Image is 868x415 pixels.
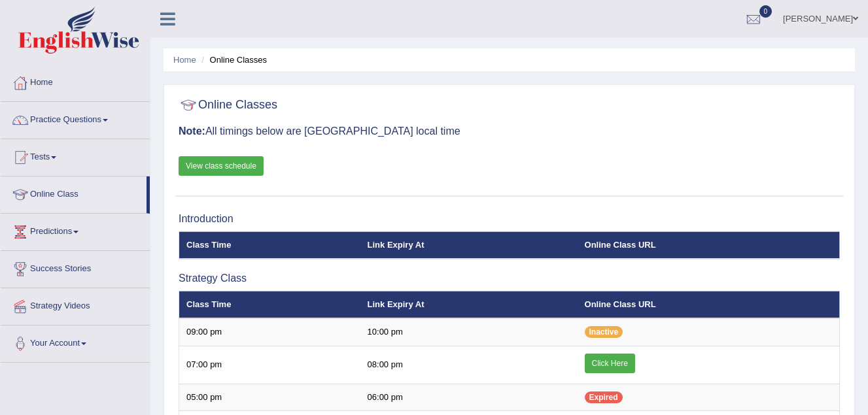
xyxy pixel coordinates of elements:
span: Inactive [585,326,623,338]
a: Practice Questions [1,102,150,135]
td: 07:00 pm [179,346,360,384]
a: Predictions [1,214,150,246]
h3: Strategy Class [179,273,840,284]
td: 08:00 pm [360,346,578,384]
a: Your Account [1,325,150,358]
a: Tests [1,139,150,172]
span: Expired [585,391,623,403]
a: Strategy Videos [1,288,150,321]
h2: Online Classes [179,95,277,115]
b: Note: [179,125,205,137]
a: Home [173,55,196,65]
th: Link Expiry At [360,231,578,259]
a: View class schedule [179,156,264,176]
a: Online Class [1,176,147,209]
td: 10:00 pm [360,318,578,346]
h3: All timings below are [GEOGRAPHIC_DATA] local time [179,125,840,137]
a: Click Here [585,354,635,373]
a: Home [1,65,150,97]
span: 0 [759,5,773,18]
a: Success Stories [1,251,150,284]
th: Online Class URL [578,231,840,259]
li: Online Classes [198,54,267,66]
th: Class Time [179,231,360,259]
th: Online Class URL [578,291,840,318]
td: 06:00 pm [360,384,578,411]
th: Class Time [179,291,360,318]
td: 09:00 pm [179,318,360,346]
td: 05:00 pm [179,384,360,411]
h3: Introduction [179,213,840,225]
th: Link Expiry At [360,291,578,318]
